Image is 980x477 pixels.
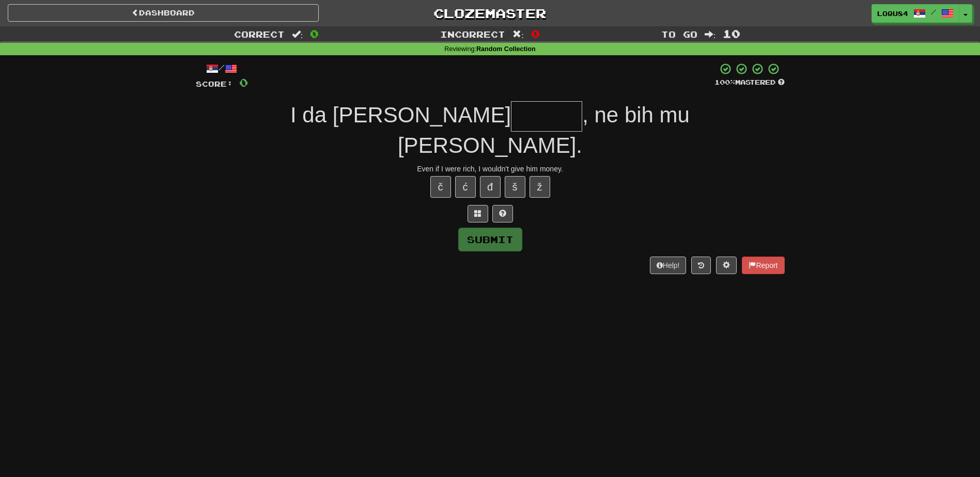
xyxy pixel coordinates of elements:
button: Help! [650,257,687,274]
span: 10 [723,27,740,40]
button: Submit [458,228,522,251]
span: : [292,30,303,39]
button: đ [480,176,501,198]
span: / [931,8,936,15]
a: Dashboard [8,4,319,22]
span: : [705,30,716,39]
button: Report [742,257,784,274]
span: 0 [239,76,248,89]
button: Round history (alt+y) [691,257,711,274]
a: Clozemaster [334,4,645,22]
a: loqu84 / [872,4,959,23]
span: : [512,30,524,39]
span: 0 [310,27,319,40]
span: I da [PERSON_NAME] [290,103,511,127]
strong: Random Collection [476,45,536,53]
div: Even if I were rich, I wouldn't give him money. [196,164,785,174]
span: Correct [234,29,285,39]
span: To go [661,29,697,39]
button: š [505,176,525,198]
button: Switch sentence to multiple choice alt+p [468,205,488,222]
div: / [196,62,248,75]
button: Single letter hint - you only get 1 per sentence and score half the points! alt+h [492,205,513,222]
span: Incorrect [440,29,505,39]
span: , ne bih mu [PERSON_NAME]. [398,103,690,157]
span: 0 [531,27,540,40]
button: ž [530,176,550,198]
span: Score: [196,79,233,88]
span: 100 % [714,78,735,86]
span: loqu84 [877,9,908,18]
button: ć [455,176,476,198]
div: Mastered [714,78,785,87]
button: č [430,176,451,198]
